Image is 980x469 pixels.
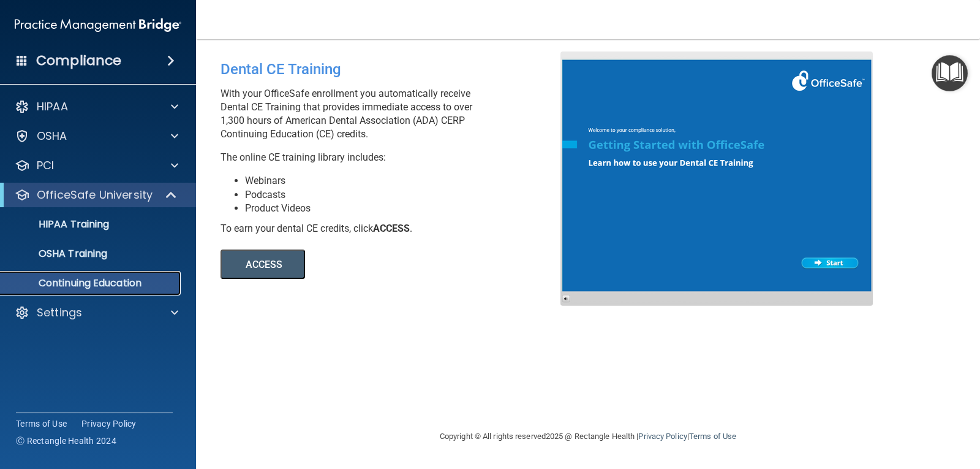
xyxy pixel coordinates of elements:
p: PCI [37,158,54,173]
p: OSHA [37,129,67,143]
a: OSHA [15,129,178,143]
button: Open Resource Center [932,55,968,91]
span: Ⓒ Rectangle Health 2024 [16,435,116,447]
a: ACCESS [221,261,556,270]
a: PCI [15,158,178,173]
img: PMB logo [15,13,181,37]
button: ACCESS [221,250,305,279]
a: Terms of Use [16,418,67,430]
p: HIPAA [37,99,68,114]
a: Privacy Policy [81,418,137,430]
p: OfficeSafe University [37,188,153,202]
p: With your OfficeSafe enrollment you automatically receive Dental CE Training that provides immedi... [221,87,570,141]
a: Terms of Use [689,432,736,441]
li: Webinars [245,174,570,188]
a: Settings [15,305,178,320]
a: OfficeSafe University [15,188,178,202]
p: Continuing Education [8,277,175,289]
a: HIPAA [15,99,178,114]
div: Dental CE Training [221,51,570,87]
li: Product Videos [245,202,570,215]
p: The online CE training library includes: [221,151,570,164]
div: Copyright © All rights reserved 2025 @ Rectangle Health | | [364,417,812,456]
b: ACCESS [373,223,410,234]
p: Settings [37,305,82,320]
li: Podcasts [245,188,570,202]
a: Privacy Policy [638,432,687,441]
p: HIPAA Training [8,218,109,231]
p: OSHA Training [8,248,107,260]
h4: Compliance [36,52,121,69]
div: To earn your dental CE credits, click . [221,222,570,235]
